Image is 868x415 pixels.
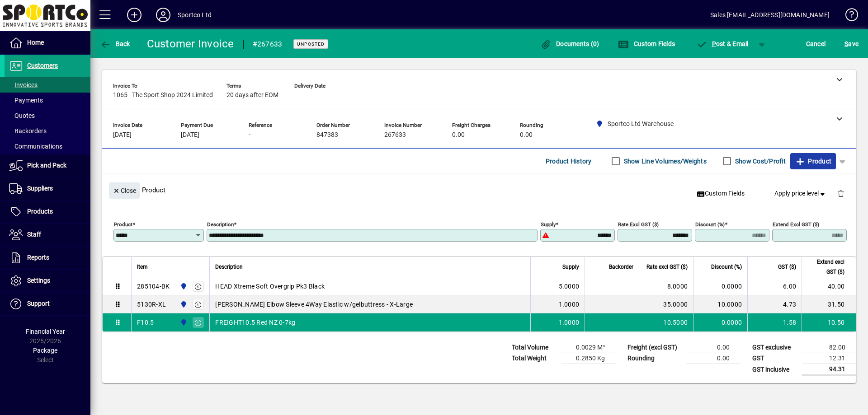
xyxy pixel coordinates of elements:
td: 0.00 [686,342,741,353]
span: Backorders [9,127,47,135]
td: GST inclusive [748,364,802,375]
a: Quotes [5,108,90,123]
mat-label: Supply [541,221,556,228]
span: S [844,40,848,47]
label: Show Cost/Profit [733,157,786,166]
mat-label: Description [207,221,234,228]
span: Close [113,183,136,198]
span: 0.00 [452,131,465,139]
a: Staff [5,224,90,246]
td: 0.2850 Kg [561,353,616,364]
td: 31.50 [802,295,856,313]
span: 0.00 [520,131,533,139]
span: Products [27,208,53,215]
span: 847383 [316,131,338,139]
span: Communications [9,143,62,150]
app-page-header-button: Back [90,36,140,52]
div: 8.0000 [645,282,688,291]
mat-label: Rate excl GST ($) [618,221,659,228]
td: Total Weight [507,353,561,364]
a: Suppliers [5,177,90,200]
button: Post & Email [692,36,753,52]
a: Products [5,201,90,223]
button: Back [98,36,132,52]
td: GST [748,353,802,364]
div: Customer Invoice [147,37,234,51]
td: Freight (excl GST) [623,342,686,353]
td: 12.31 [802,353,856,364]
td: Total Volume [507,342,561,353]
app-page-header-button: Delete [830,189,852,197]
td: 40.00 [802,277,856,295]
a: Communications [5,139,90,154]
a: Backorders [5,123,90,139]
span: Package [33,347,57,354]
span: Supply [562,262,579,272]
td: 0.0000 [693,313,747,331]
a: Reports [5,247,90,269]
a: Payments [5,93,90,108]
td: 10.0000 [693,295,747,313]
div: 285104-BK [137,282,170,291]
mat-label: Extend excl GST ($) [773,221,819,228]
div: #267633 [253,37,283,51]
span: Apply price level [774,189,827,198]
a: Support [5,293,90,315]
span: Pick and Pack [27,162,66,169]
span: 1.0000 [559,300,580,309]
span: 1065 - The Sport Shop 2024 Limited [113,92,213,99]
span: Home [27,39,44,46]
div: Sportco Ltd [178,8,212,22]
td: GST exclusive [748,342,802,353]
div: F10.5 [137,318,154,327]
span: 20 days after EOM [226,92,278,99]
span: Quotes [9,112,35,119]
span: 5.0000 [559,282,580,291]
div: 35.0000 [645,300,688,309]
td: 1.58 [747,313,802,331]
span: 1.0000 [559,318,580,327]
span: Extend excl GST ($) [807,257,844,277]
span: [PERSON_NAME] Elbow Sleeve 4Way Elastic w/gelbuttress - X-Large [215,300,413,309]
td: 4.73 [747,295,802,313]
span: - [294,92,296,99]
span: Item [137,262,148,272]
span: Cancel [806,37,826,51]
td: Rounding [623,353,686,364]
button: Cancel [804,36,828,52]
button: Add [120,7,149,23]
span: Settings [27,277,50,284]
mat-label: Discount (%) [695,221,725,228]
td: 10.50 [802,313,856,331]
td: 6.00 [747,277,802,295]
label: Show Line Volumes/Weights [622,157,707,166]
div: 5130R-XL [137,300,166,309]
td: 0.0029 M³ [561,342,616,353]
span: Invoices [9,81,38,89]
span: Product [795,154,831,168]
td: 94.31 [802,364,856,375]
div: Product [102,173,856,206]
span: [DATE] [181,131,199,139]
button: Close [109,182,140,199]
span: Financial Year [26,328,65,335]
span: Discount (%) [711,262,742,272]
span: Product History [546,154,592,168]
span: Description [215,262,243,272]
a: Pick and Pack [5,154,90,177]
span: Sportco Ltd Warehouse [178,281,188,291]
button: Save [842,36,861,52]
span: Custom Fields [618,40,675,47]
span: ave [844,37,859,51]
span: Documents (0) [541,40,599,47]
span: Reports [27,254,49,261]
span: Staff [27,231,41,238]
span: 267633 [384,131,406,139]
span: FREIGHT10.5 Red NZ 0-7kg [215,318,295,327]
span: HEAD Xtreme Soft Overgrip Pk3 Black [215,282,325,291]
app-page-header-button: Close [107,186,142,194]
span: Suppliers [27,185,53,192]
span: Custom Fields [697,189,745,198]
mat-label: Product [114,221,132,228]
td: 82.00 [802,342,856,353]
